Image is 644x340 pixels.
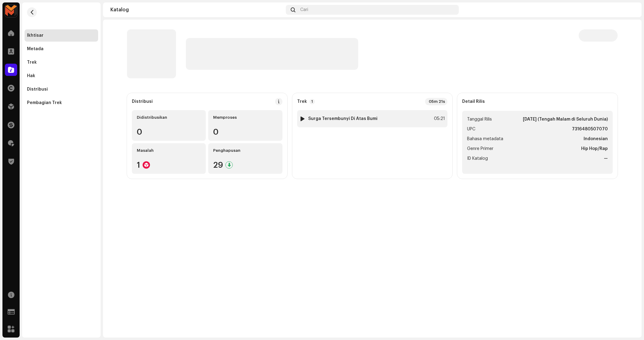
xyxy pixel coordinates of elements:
[213,148,277,153] div: Penghapusan
[137,115,201,120] div: Didistribusikan
[467,145,493,152] span: Genre Primer
[137,148,201,153] div: Masalah
[25,29,98,42] re-m-nav-item: Ikhtisar
[27,100,62,105] div: Pembagian Trek
[300,7,308,12] span: Cari
[25,70,98,82] re-m-nav-item: Hak
[425,98,447,105] div: 05m 21s
[27,87,48,92] div: Distribusi
[467,155,488,162] span: ID Katalog
[25,83,98,95] re-m-nav-item: Distribusi
[110,7,283,12] div: Katalog
[5,5,17,17] img: 33c9722d-ea17-4ee8-9e7d-1db241e9a290
[132,99,153,104] div: Distribusi
[604,155,608,162] strong: —
[462,99,485,104] strong: Detail Rilis
[309,99,315,104] p-badge: 1
[297,99,307,104] strong: Trek
[572,125,608,133] strong: 7316480507070
[581,145,608,152] strong: Hip Hop/Rap
[523,116,608,123] strong: [DATE] (Tengah Malam di Seluruh Dunia)
[431,115,445,122] div: 05:21
[27,33,44,38] div: Ikhtisar
[584,135,608,143] strong: Indonesian
[624,5,634,15] img: c80ab357-ad41-45f9-b05a-ac2c454cf3ef
[467,125,475,133] span: UPC
[213,115,277,120] div: Memproses
[308,116,378,121] strong: Surga Tersembunyi Di Atas Bumi
[25,56,98,69] re-m-nav-item: Trek
[27,73,35,78] div: Hak
[27,47,44,51] div: Metada
[27,60,37,65] div: Trek
[25,97,98,109] re-m-nav-item: Pembagian Trek
[467,116,492,123] span: Tanggal Rilis
[25,43,98,55] re-m-nav-item: Metada
[467,135,503,143] span: Bahasa metadata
